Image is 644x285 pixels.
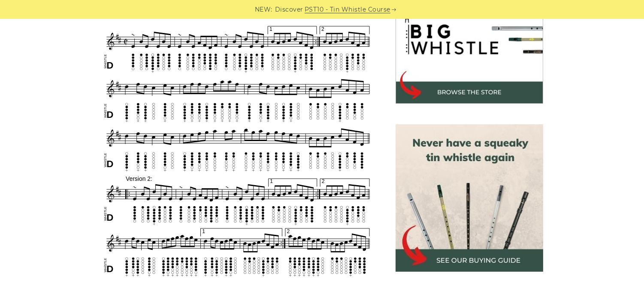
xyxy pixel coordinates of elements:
img: tin whistle buying guide [396,124,543,272]
span: NEW: [255,5,272,15]
img: Drowsy Maggie Tin Whistle Tabs & Sheet Music [101,5,375,279]
span: Discover [275,5,303,15]
a: PST10 - Tin Whistle Course [305,5,390,15]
